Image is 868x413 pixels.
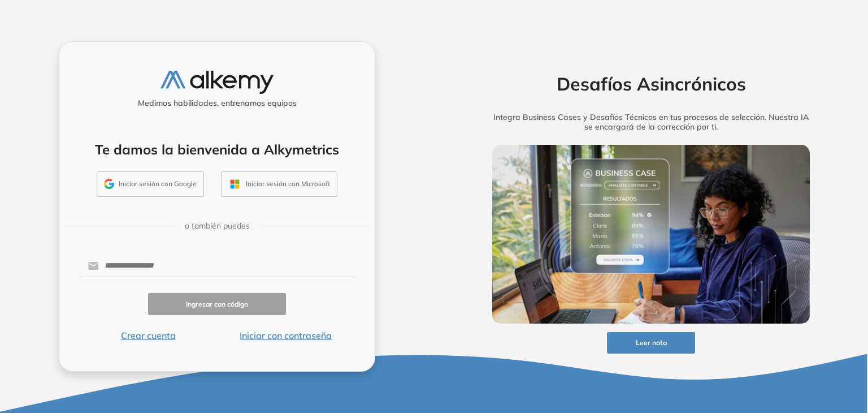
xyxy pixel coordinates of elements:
[148,293,286,315] button: Ingresar con código
[475,113,827,132] h5: Integra Business Cases y Desafíos Técnicos en tus procesos de selección. Nuestra IA se encargará ...
[665,282,868,413] div: Widget de chat
[97,171,204,197] button: Iniciar sesión con Google
[217,329,355,342] button: Iniciar con contraseña
[607,332,695,354] button: Leer nota
[475,73,827,94] h2: Desafíos Asincrónicos
[228,178,241,191] img: OUTLOOK_ICON
[79,329,217,342] button: Crear cuenta
[665,282,868,413] iframe: Chat Widget
[492,145,810,324] img: img-more-info
[221,171,337,197] button: Iniciar sesión con Microsoft
[74,141,360,158] h4: Te damos la bienvenida a Alkymetrics
[160,71,274,94] img: logo-alkemy
[104,179,114,189] img: GMAIL_ICON
[64,98,370,108] h5: Medimos habilidades, entrenamos equipos
[185,220,250,232] span: o también puedes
